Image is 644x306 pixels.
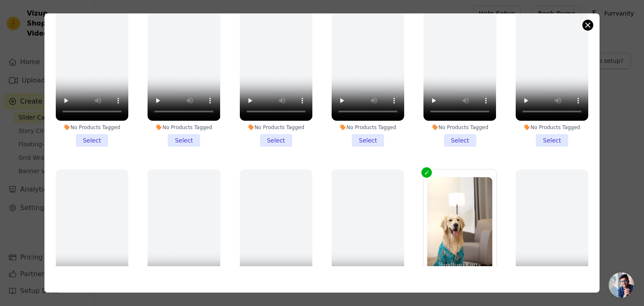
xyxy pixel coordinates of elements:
div: No Products Tagged [56,124,128,131]
div: No Products Tagged [423,124,496,131]
a: Open chat [609,272,634,298]
div: No Products Tagged [332,124,404,131]
div: No Products Tagged [240,124,312,131]
div: No Products Tagged [148,124,220,131]
button: Close modal [583,20,593,30]
div: No Products Tagged [516,124,588,131]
